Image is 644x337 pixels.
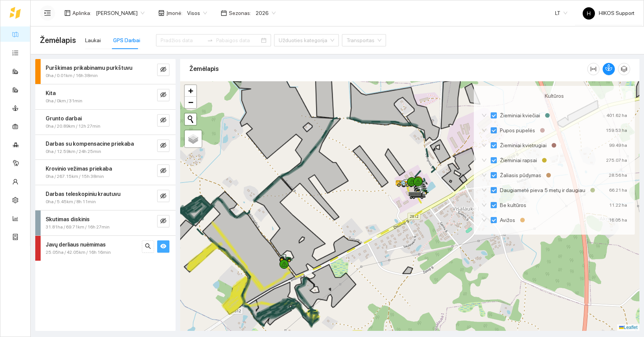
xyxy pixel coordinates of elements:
span: Visos [187,7,207,19]
span: down [481,202,487,208]
div: 16.05 ha [609,216,627,224]
span: down [481,217,487,223]
span: swap-right [207,37,213,43]
button: eye-invisible [157,164,169,177]
span: down [481,173,487,178]
span: Be kultūros [497,201,529,209]
button: eye-invisible [157,215,169,227]
div: Laukai [85,36,101,44]
span: Arvydas Paukštys [96,7,145,19]
span: shop [158,10,164,16]
span: down [481,143,487,148]
button: search [142,240,154,253]
button: eye-invisible [157,190,169,202]
span: Žemėlapis [40,34,76,46]
button: column-width [587,63,600,75]
span: 31.81ha / 69.71km / 16h 27min [46,224,110,231]
button: menu-unfold [40,5,55,21]
button: Initiate a new search [185,113,196,125]
span: down [481,158,487,163]
span: eye-invisible [160,168,166,175]
div: 275.07 ha [606,156,627,164]
button: eye-invisible [157,114,169,127]
strong: Skutimas diskinis [46,216,90,222]
span: H [587,7,591,20]
div: Grunto darbai0ha / 20.89km / 12h 27mineye-invisible [35,110,176,135]
span: layout [64,10,71,16]
div: 401.62 ha [606,111,627,120]
button: eye-invisible [157,89,169,101]
input: Pabaigos data [216,36,260,44]
span: 0ha / 267.15km / 15h 38min [46,173,104,180]
div: 159.53 ha [606,126,627,135]
span: 0ha / 12.59km / 24h 25min [46,148,101,155]
span: down [481,128,487,133]
div: 11.22 ha [609,201,627,209]
span: − [188,97,193,107]
span: eye-invisible [160,117,166,124]
span: HIKOS Support [583,10,634,16]
span: Sezonas : [229,9,251,17]
strong: Purškimas prikabinamu purkštuvu [46,65,132,71]
span: menu-unfold [44,10,51,16]
div: GPS Darbai [113,36,140,44]
span: eye-invisible [160,218,166,225]
a: Zoom in [185,85,196,97]
span: 25.05ha / 42.05km / 16h 16min [46,249,111,256]
span: Žieminiai rapsai [497,156,540,164]
span: eye-invisible [160,193,166,200]
span: LT [555,7,567,19]
span: to [207,37,213,43]
span: down [481,113,487,118]
div: Darbas su kompensacine priekaba0ha / 12.59km / 24h 25mineye-invisible [35,135,176,160]
strong: Darbas su kompensacine priekaba [46,141,134,147]
span: search [145,243,151,250]
span: 0ha / 0.01km / 16h 38min [46,72,98,79]
div: Darbas teleskopiniu krautuvu0ha / 5.45km / 8h 11mineye-invisible [35,185,176,210]
div: Krovinio vežimas priekaba0ha / 267.15km / 15h 38mineye-invisible [35,160,176,185]
div: 66.21 ha [609,186,627,194]
div: Purškimas prikabinamu purkštuvu0ha / 0.01km / 16h 38mineye-invisible [35,59,176,84]
strong: Kita [46,90,56,96]
strong: Javų derliaus nuėmimas [46,242,106,248]
span: eye [160,243,166,250]
span: Pupos pupelės [497,126,538,135]
a: Leaflet [619,325,637,330]
button: eye [157,240,169,253]
strong: Grunto darbai [46,115,82,122]
span: 2026 [256,7,276,19]
span: Daugiametė pieva 5 metų ir daugiau [497,186,588,194]
a: Layers [185,130,202,147]
span: Žaliasis pūdymas [497,171,544,179]
span: column-width [588,66,599,72]
span: Aplinka : [72,9,91,17]
div: Skutimas diskinis31.81ha / 69.71km / 16h 27mineye-invisible [35,210,176,235]
span: Žieminiai kvietrugiai [497,141,550,150]
span: down [481,187,487,193]
strong: Darbas teleskopiniu krautuvu [46,191,120,197]
span: 0ha / 5.45km / 8h 11min [46,198,96,205]
span: Kultūros [545,92,564,100]
a: Zoom out [185,97,196,108]
div: 28.56 ha [609,171,627,179]
span: Avižos [497,216,518,224]
input: Pradžios data [161,36,204,44]
button: eye-invisible [157,140,169,152]
div: Kita0ha / 0km / 31mineye-invisible [35,84,176,109]
span: eye-invisible [160,92,166,99]
div: 99.49 ha [609,141,627,150]
span: Įmonė : [166,9,182,17]
div: Žemėlapis [189,58,587,80]
div: Javų derliaus nuėmimas25.05ha / 42.05km / 16h 16minsearcheye [35,236,176,261]
span: 0ha / 0km / 31min [46,97,82,105]
span: calendar [221,10,227,16]
strong: Krovinio vežimas priekaba [46,166,112,172]
span: 0ha / 20.89km / 12h 27min [46,123,100,130]
span: eye-invisible [160,142,166,150]
span: eye-invisible [160,66,166,74]
span: + [188,86,193,95]
span: Žieminiai kviečiai [497,111,543,120]
button: eye-invisible [157,64,169,76]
